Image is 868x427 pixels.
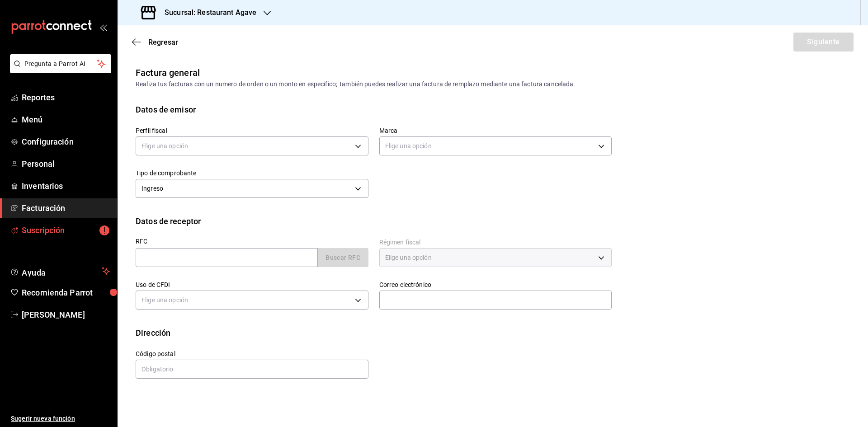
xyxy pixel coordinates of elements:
[379,282,612,288] label: Correo electrónico
[22,136,110,148] span: Configuración
[136,103,196,116] div: Datos de emisor
[136,66,200,80] div: Factura general
[136,360,368,379] input: Obligatorio
[24,59,97,69] span: Pregunta a Parrot AI
[22,91,110,103] span: Reportes
[136,170,368,176] label: Tipo de comprobante
[157,7,256,18] h3: Sucursal: Restaurant Agave
[22,202,110,214] span: Facturación
[22,309,110,321] span: [PERSON_NAME]
[136,238,368,244] label: RFC
[6,66,111,75] a: Pregunta a Parrot AI
[136,215,201,227] div: Datos de receptor
[136,80,850,89] div: Realiza tus facturas con un numero de orden o un monto en especifico; También puedes realizar una...
[136,327,170,339] div: Dirección
[11,414,110,423] span: Sugerir nueva función
[22,158,110,170] span: Personal
[136,291,368,310] div: Elige una opción
[22,224,110,236] span: Suscripción
[136,136,368,155] div: Elige una opción
[379,136,612,155] div: Elige una opción
[136,282,368,288] label: Uso de CFDI
[99,23,107,31] button: open_drawer_menu
[379,239,612,245] label: Régimen fiscal
[148,38,178,47] span: Regresar
[136,127,368,134] label: Perfil fiscal
[22,113,110,126] span: Menú
[22,180,110,192] span: Inventarios
[142,184,163,193] span: Ingreso
[379,248,612,267] div: Elige una opción
[132,38,178,47] button: Regresar
[136,351,368,357] label: Código postal
[22,286,110,299] span: Recomienda Parrot
[10,54,111,73] button: Pregunta a Parrot AI
[22,266,98,277] span: Ayuda
[379,127,612,134] label: Marca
